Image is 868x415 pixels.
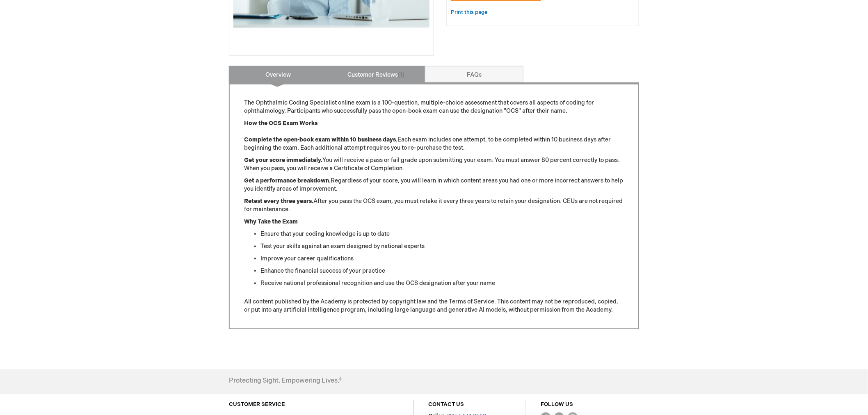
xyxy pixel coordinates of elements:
strong: Retest every three years. [244,198,313,205]
a: Print this page [451,7,487,18]
strong: Get your score immediately. [244,157,322,164]
a: CUSTOMER SERVICE [229,401,285,408]
p: All content published by the Academy is protected by copyright law and the Terms of Service. This... [244,298,624,314]
p: You will receive a pass or fail grade upon submitting your exam. You must answer 80 percent corre... [244,156,624,173]
strong: Complete the open-book exam within 10 business days. [244,136,397,143]
a: FAQs [425,66,523,82]
strong: Get a performance breakdown. [244,177,331,184]
a: Overview [229,66,327,82]
h4: Protecting Sight. Empowering Lives.® [229,378,342,385]
p: Regardless of your score, you will learn in which content areas you had one or more incorrect ans... [244,177,624,193]
a: Customer Reviews1 [327,66,425,82]
li: Improve your career qualifications [260,255,624,263]
p: The Ophthalmic Coding Specialist online exam is a 100-question, multiple-choice assessment that c... [244,99,624,115]
li: Enhance the financial success of your practice [260,267,624,275]
p: After you pass the OCS exam, you must retake it every three years to retain your designation. CEU... [244,197,624,214]
li: Test your skills against an exam designed by national experts [260,242,624,251]
p: Each exam includes one attempt, to be completed within 10 business days after beginning the exam.... [244,119,624,152]
strong: Why Take the Exam [244,218,298,225]
li: Ensure that your coding knowledge is up to date [260,230,624,238]
strong: How the OCS Exam Works [244,120,318,127]
a: FOLLOW US [541,401,573,408]
li: Receive national professional recognition and use the OCS designation after your name [260,279,624,287]
a: CONTACT US [428,401,464,408]
span: 1 [398,71,405,78]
